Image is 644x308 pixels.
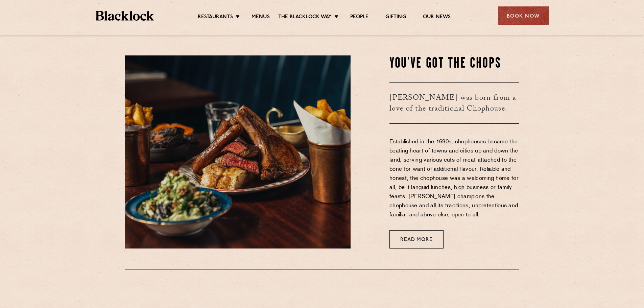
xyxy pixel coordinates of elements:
[385,14,406,21] a: Gifting
[252,14,270,21] a: Menus
[125,55,351,248] img: May25-Blacklock-AllIn-00417-scaled-e1752246198448.jpg
[96,11,154,21] img: BL_Textured_Logo-footer-cropped.svg
[278,14,332,21] a: The Blacklock Way
[423,14,451,21] a: Our News
[498,6,549,25] div: Book Now
[389,138,519,220] p: Established in the 1690s, chophouses became the beating heart of towns and cities up and down the...
[389,230,444,248] a: Read More
[350,14,368,21] a: People
[198,14,233,21] a: Restaurants
[389,82,519,124] h3: [PERSON_NAME] was born from a love of the traditional Chophouse.
[389,55,519,72] h2: You've Got The Chops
